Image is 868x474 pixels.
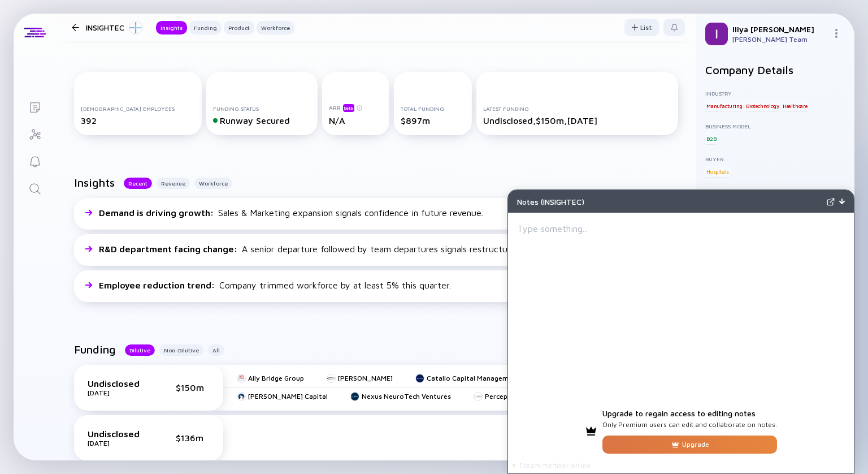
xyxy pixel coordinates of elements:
[99,244,240,254] span: R&D department facing change :
[517,197,822,206] div: Notes ( INSIGHTEC )
[208,344,224,356] button: All
[257,22,294,33] div: Workforce
[705,90,845,97] div: Industry
[74,176,115,189] h2: Insights
[159,344,203,356] button: Non-Dilutive
[99,208,216,218] span: Demand is driving growth :
[14,120,56,147] a: Investor Map
[474,392,550,400] a: Perceptive Advisors
[664,436,716,454] div: Upgrade
[732,24,827,34] div: Iliya [PERSON_NAME]
[88,378,144,389] div: Undisclosed
[483,115,671,126] div: Undisclosed, $150m, [DATE]
[248,392,328,400] div: [PERSON_NAME] Capital
[124,178,152,189] button: Recent
[362,392,451,400] div: Nexus NeuroTech Ventures
[705,188,845,195] div: Technologies
[14,174,56,201] a: Search
[99,244,524,254] div: A senior departure followed by team departures signals restructuring.
[415,374,520,382] a: Catalio Capital Management
[732,35,827,44] div: [PERSON_NAME] Team
[705,156,845,162] div: Buyer
[224,21,254,35] button: Product
[99,280,217,290] span: Employee reduction trend :
[745,100,780,111] div: Biotechnology
[401,105,465,112] div: Total Funding
[257,21,294,35] button: Workforce
[14,93,56,120] a: Lists
[350,392,451,400] a: Nexus NeuroTech Ventures
[705,23,728,45] img: Iliya Profile Picture
[88,439,144,447] div: [DATE]
[88,429,144,439] div: Undisclosed
[839,199,845,204] img: Close Notes
[827,198,835,206] img: Expand Notes
[14,147,56,174] a: Reminders
[189,22,222,33] div: Funding
[327,374,393,382] a: [PERSON_NAME]
[602,408,777,418] div: Upgrade to regain access to editing notes
[602,436,777,454] button: Upgrade
[213,115,310,126] div: Runway Secured
[224,22,254,33] div: Product
[194,178,232,189] button: Workforce
[485,392,550,400] div: Perceptive Advisors
[176,382,210,393] div: $150m
[329,104,383,112] div: ARR
[401,115,465,126] div: $897m
[125,344,155,356] button: Dilutive
[156,21,187,35] button: Insights
[832,29,841,38] img: Menu
[338,374,393,382] div: [PERSON_NAME]
[156,22,187,33] div: Insights
[81,105,195,112] div: [DEMOGRAPHIC_DATA] Employees
[705,123,845,130] div: Business Model
[782,100,809,111] div: Healthcare
[176,433,210,443] div: $136m
[624,19,659,36] button: List
[88,389,144,397] div: [DATE]
[248,374,304,382] div: Ally Bridge Group
[237,374,304,382] a: Ally Bridge Group
[427,374,520,382] div: Catalio Capital Management
[602,420,777,429] div: Only Premium users can edit and collaborate on notes.
[99,208,483,218] div: Sales & Marketing expansion signals confidence in future revenue.
[74,343,116,356] h2: Funding
[584,424,598,438] img: Upgrade Icon
[189,21,222,35] button: Funding
[705,166,730,177] div: Hospitals
[99,280,451,290] div: Company trimmed workforce by at least 5% this quarter.
[237,392,328,400] a: [PERSON_NAME] Capital
[343,104,354,112] div: beta
[86,20,142,35] div: INSIGHTEC
[157,178,190,189] button: Revenue
[705,63,845,76] h2: Company Details
[705,133,717,144] div: B2B
[483,105,671,112] div: Latest Funding
[213,105,310,112] div: Funding Status
[329,115,383,126] div: N/A
[81,115,195,126] div: 392
[705,100,743,111] div: Manufacturing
